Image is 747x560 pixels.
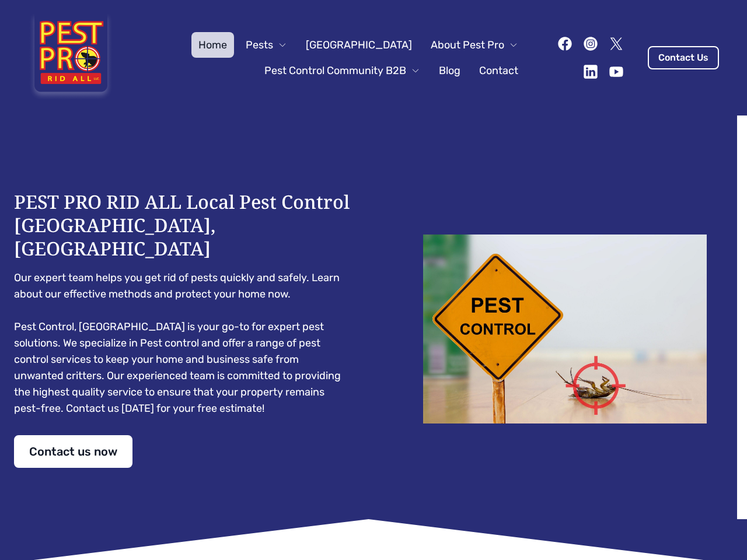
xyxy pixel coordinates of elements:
button: Pest Control Community B2B [257,58,427,83]
a: Contact [472,58,525,83]
a: Contact Us [648,46,719,69]
span: Pests [246,37,273,53]
img: Dead cockroach on floor with caution sign pest control [397,235,733,423]
img: Pest Pro Rid All [28,14,114,101]
h1: PEST PRO RID ALL Local Pest Control [GEOGRAPHIC_DATA], [GEOGRAPHIC_DATA] [14,190,350,260]
a: [GEOGRAPHIC_DATA] [299,32,419,58]
a: Home [191,32,234,58]
button: Pests [239,32,294,58]
pre: Our expert team helps you get rid of pests quickly and safely. Learn about our effective methods ... [14,269,350,416]
button: About Pest Pro [424,32,525,58]
a: Blog [432,58,467,83]
span: Pest Control Community B2B [264,62,406,79]
a: Contact us now [14,435,132,468]
span: About Pest Pro [431,37,504,53]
